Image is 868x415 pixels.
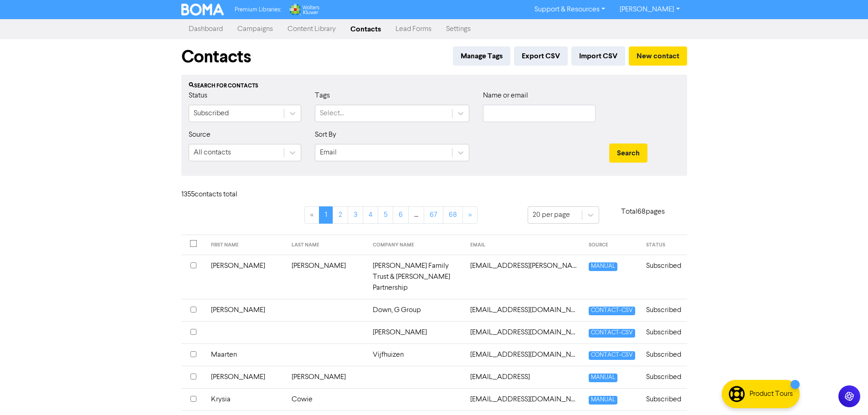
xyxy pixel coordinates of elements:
a: Page 67 [424,206,443,224]
button: Manage Tags [453,46,510,66]
td: Subscribed [641,343,687,366]
span: CONTACT-CSV [589,307,635,315]
td: Subscribed [641,255,687,299]
h6: 1355 contact s total [181,190,254,199]
td: 36queens@gmail.com [465,343,583,366]
th: STATUS [641,235,687,255]
td: Vijfhuizen [367,343,465,366]
a: Dashboard [181,20,230,38]
iframe: Chat Widget [822,371,868,415]
a: » [462,206,478,224]
div: Subscribed [194,108,229,119]
td: Subscribed [641,321,687,343]
span: MANUAL [589,374,617,382]
td: [PERSON_NAME] [205,299,286,321]
button: Export CSV [514,46,568,66]
span: MANUAL [589,396,617,405]
td: 31carlylest@xtra.co.nz [465,321,583,343]
a: Campaigns [230,20,280,38]
a: Page 68 [443,206,463,224]
th: SOURCE [583,235,641,255]
label: Sort By [315,129,336,140]
td: Subscribed [641,388,687,410]
th: LAST NAME [286,235,368,255]
a: Support & Resources [527,2,612,17]
td: Cowie [286,388,368,410]
span: MANUAL [589,262,617,271]
a: Contacts [343,20,388,38]
td: [PERSON_NAME] [286,255,368,299]
label: Name or email [483,90,528,101]
a: Page 2 [333,206,348,224]
th: FIRST NAME [205,235,286,255]
td: Down, G Group [367,299,465,321]
span: Premium Libraries: [235,7,281,13]
td: Krysia [205,388,286,410]
div: All contacts [194,147,231,158]
td: Subscribed [641,299,687,321]
td: 12ward.elizabeth@gmail.com [465,255,583,299]
button: Import CSV [571,46,625,66]
a: [PERSON_NAME] [612,2,687,17]
label: Status [189,90,207,101]
a: Page 5 [378,206,393,224]
div: 20 per page [533,210,570,220]
td: 4flashas@gmail.con [465,366,583,388]
td: 4krysiak@gmail.com [465,388,583,410]
a: Settings [439,20,478,38]
th: EMAIL [465,235,583,255]
td: [PERSON_NAME] [205,255,286,299]
td: 1greg.down@gmail.com [465,299,583,321]
button: Search [609,143,647,163]
label: Source [189,129,211,140]
div: Select... [320,108,344,119]
a: Content Library [280,20,343,38]
h1: Contacts [181,46,251,67]
a: Lead Forms [388,20,439,38]
img: Wolters Kluwer [288,4,319,15]
div: Search for contacts [189,82,680,90]
td: Subscribed [641,366,687,388]
a: Page 1 is your current page [319,206,333,224]
td: [PERSON_NAME] [286,366,368,388]
td: Maarten [205,343,286,366]
label: Tags [315,90,330,101]
p: Total 68 pages [599,206,687,217]
div: Email [320,147,337,158]
button: New contact [629,46,687,66]
a: Page 3 [348,206,363,224]
a: Page 4 [363,206,378,224]
td: [PERSON_NAME] [367,321,465,343]
a: Page 6 [393,206,409,224]
th: COMPANY NAME [367,235,465,255]
td: [PERSON_NAME] [205,366,286,388]
span: CONTACT-CSV [589,329,635,338]
span: CONTACT-CSV [589,351,635,360]
img: BOMA Logo [181,4,224,15]
td: [PERSON_NAME] Family Trust & [PERSON_NAME] Partnership [367,255,465,299]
